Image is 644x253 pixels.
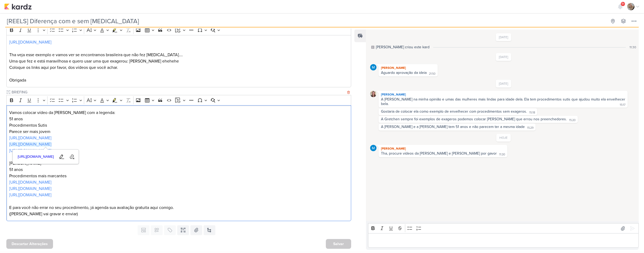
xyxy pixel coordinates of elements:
[16,154,56,160] span: [URL][DOMAIN_NAME]
[381,117,567,121] div: A Gretchen sempre foi exemplos de exageros podemos colocar [PERSON_NAME] que errou nos preenchedo...
[499,152,505,157] div: 11:30
[9,64,348,71] p: Coloque os links aqui por favor, dos vídeos que você achar.
[380,146,506,151] div: [PERSON_NAME]
[381,97,626,106] div: A [PERSON_NAME] na minha opinião e umas das mulheres mais lindas para idade dela. Ela tem procedi...
[620,103,626,107] div: 15:17
[9,40,51,45] a: [URL][DOMAIN_NAME]
[9,122,348,128] p: Procedimentos Sutis
[381,109,527,114] div: Gostaria de colocar ela como exemplo de envelhecer com procedimentos sem exageros.
[370,145,376,151] img: MARIANA MIRANDA
[9,109,348,116] p: Vamos colocar vídeo da [PERSON_NAME] com a legenda:
[5,16,607,26] input: Kard Sem Título
[368,233,639,248] div: Editor editing area: main
[376,44,430,50] div: [PERSON_NAME] criou este kard
[11,89,346,95] input: Texto sem título
[622,2,624,6] span: 9+
[6,25,351,35] div: Editor toolbar
[9,142,51,147] a: [URL][DOMAIN_NAME]
[9,192,51,198] a: [URL][DOMAIN_NAME]
[9,58,348,64] p: Uma que fez e está maravilhosa e quero usar uma que exagerou: [PERSON_NAME] ehehehe
[9,77,348,83] p: Obrigada
[9,128,348,135] p: Parece ser mais jovem
[16,153,56,161] a: [URL][DOMAIN_NAME]
[381,125,525,129] div: A [PERSON_NAME] e a [PERSON_NAME] tem 51 anos e não parecem ter a mesma idade
[9,204,348,217] p: E para você não errar no seu procedimento, já agenda sua avaliação gratuita aqui comigo. ([PERSON...
[9,148,51,153] a: [URL][DOMAIN_NAME]
[381,70,427,75] div: Aguardo aprovação da ideia
[9,173,348,179] p: Procedimentos mais marcantes
[6,95,351,105] div: Editor toolbar
[429,72,436,76] div: 21:50
[9,116,348,122] p: 51 anos
[9,135,51,141] a: [URL][DOMAIN_NAME]
[9,160,348,166] p: [PERSON_NAME]
[6,105,351,221] div: Editor editing area: main
[380,65,437,70] div: [PERSON_NAME]
[380,92,627,97] div: [PERSON_NAME]
[9,186,51,191] a: [URL][DOMAIN_NAME]
[629,45,636,50] div: 11:30
[9,166,348,173] p: 51 anos
[370,64,376,70] img: MARIANA MIRANDA
[368,223,639,233] div: Editor toolbar
[4,3,32,10] img: kardz.app
[6,35,351,88] div: Editor editing area: main
[9,52,348,58] p: Tha veja esse exemplo e vamos ver se encontramos brasileira que não fez [MEDICAL_DATA]….
[370,91,376,97] img: Tatiane Acciari
[529,111,535,115] div: 15:18
[9,180,51,185] a: [URL][DOMAIN_NAME]
[527,126,533,130] div: 15:29
[569,118,576,122] div: 15:20
[381,151,497,156] div: Tha, procure vídeos da [PERSON_NAME] e [PERSON_NAME] por gavor
[627,3,635,10] img: Sarah Violante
